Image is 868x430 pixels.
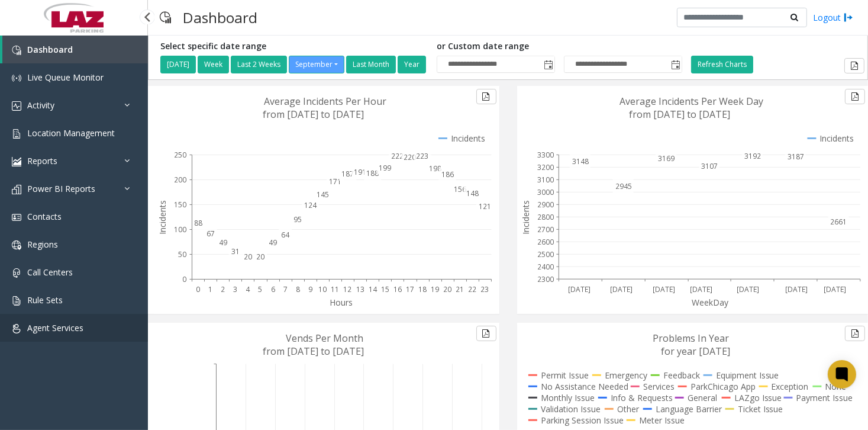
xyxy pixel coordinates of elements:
span: Regions [27,239,58,250]
text: [DATE] [824,284,846,294]
text: 145 [317,190,329,200]
text: 2300 [537,274,554,284]
text: 18 [418,284,427,294]
text: 0 [196,284,200,294]
text: 3100 [537,175,554,185]
span: Agent Services [27,322,83,333]
text: 148 [466,188,479,198]
text: 2700 [537,224,554,235]
text: 10 [318,284,327,294]
a: Dashboard [2,36,148,63]
text: [DATE] [567,284,590,294]
text: 20 [244,252,252,262]
text: 200 [174,175,186,185]
text: 17 [406,284,414,294]
text: 19 [431,284,439,294]
img: 'icon' [12,296,21,306]
text: 2600 [537,237,554,247]
text: 2500 [537,249,554,259]
text: [DATE] [653,284,675,294]
button: Export to pdf [844,58,864,73]
text: Incidents [157,200,168,235]
text: 15 [381,284,389,294]
span: Contacts [27,211,62,222]
text: 20 [443,284,451,294]
button: Week [198,56,229,73]
img: 'icon' [12,240,21,250]
text: 220 [404,152,416,162]
text: 2800 [537,212,554,222]
text: 3000 [537,187,554,197]
text: Vends Per Month [286,332,364,345]
text: 150 [174,200,186,210]
button: September [289,56,344,73]
text: 191 [354,167,366,177]
text: 3192 [744,151,761,161]
text: 49 [219,238,227,248]
text: 21 [456,284,464,294]
text: 250 [174,150,186,160]
span: Power BI Reports [27,183,95,194]
text: Incidents [520,200,531,235]
text: from [DATE] to [DATE] [629,108,730,121]
span: Rule Sets [27,294,63,306]
img: 'icon' [12,157,21,166]
img: 'icon' [12,46,21,55]
text: 3300 [537,150,554,160]
text: [DATE] [737,284,759,294]
text: 4 [246,284,250,294]
text: 67 [206,229,215,239]
text: 3169 [658,154,675,164]
span: Toggle popup [669,56,682,73]
button: Export to pdf [476,89,496,104]
text: Average Incidents Per Hour [264,95,387,108]
img: 'icon' [12,213,21,222]
span: Location Management [27,127,115,139]
text: 100 [174,224,186,235]
text: 64 [281,230,290,240]
text: 12 [344,284,352,294]
img: 'icon' [12,324,21,333]
text: 3107 [701,162,718,172]
text: 88 [194,218,202,228]
text: 5 [258,284,262,294]
text: 222 [391,152,404,162]
h5: Select specific date range [160,41,428,52]
text: 95 [293,214,302,224]
text: 2900 [537,200,554,210]
h5: or Custom date range [437,41,682,52]
text: 3187 [788,152,804,162]
text: 6 [271,284,275,294]
span: Live Queue Monitor [27,72,104,83]
text: 3148 [572,156,588,166]
text: 31 [231,246,240,256]
text: 223 [417,151,429,161]
text: from [DATE] to [DATE] [263,108,364,121]
text: [DATE] [690,284,712,294]
img: 'icon' [12,73,21,83]
h3: Dashboard [177,3,263,32]
img: 'icon' [12,185,21,194]
img: 'icon' [12,268,21,278]
text: 7 [283,284,288,294]
text: [DATE] [609,284,632,294]
text: for year [DATE] [661,345,730,358]
text: [DATE] [785,284,808,294]
text: 11 [331,284,339,294]
span: Call Centers [27,267,73,278]
text: 198 [429,163,441,174]
text: 199 [379,163,391,173]
text: Hours [330,297,353,308]
button: Refresh Charts [691,56,753,73]
button: Export to pdf [845,89,865,104]
text: 1 [208,284,212,294]
text: 3200 [537,162,554,172]
text: 3 [233,284,237,294]
button: Last Month [346,56,396,73]
text: 156 [454,184,466,194]
button: Export to pdf [845,326,865,341]
button: Export to pdf [476,326,496,341]
text: 124 [304,200,317,210]
text: 186 [441,169,454,179]
text: Average Incidents Per Week Day [619,95,763,108]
